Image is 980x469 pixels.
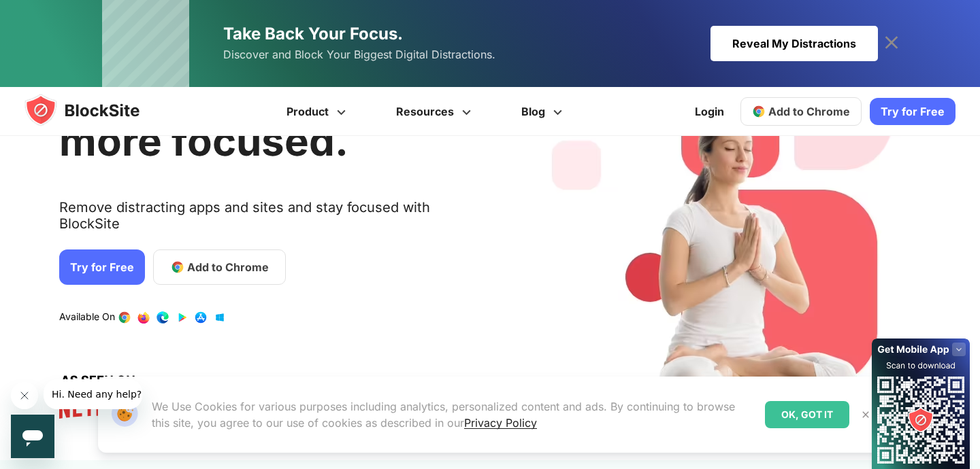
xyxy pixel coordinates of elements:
[768,105,850,118] span: Add to Chrome
[860,409,871,420] img: Close
[59,249,145,285] a: Try for Free
[153,249,286,285] a: Add to Chrome
[59,311,115,324] text: Available On
[263,87,373,136] a: Product
[44,379,142,409] iframe: Message from company
[24,94,166,126] img: blocksite-icon.5d769676.svg
[223,45,495,65] span: Discover and Block Your Biggest Digital Distractions.
[11,415,54,458] iframe: Button to launch messaging window
[857,406,875,423] button: Close
[373,87,498,136] a: Resources
[710,26,878,61] div: Reveal My Distractions
[152,398,754,431] p: We Use Cookies for various purposes including analytics, personalized content and ads. By continu...
[740,97,862,126] a: Add to Chrome
[11,382,38,409] iframe: Close message
[464,416,537,430] a: Privacy Policy
[870,98,955,125] a: Try for Free
[687,95,732,128] a: Login
[752,105,766,118] img: chrome-icon.svg
[59,199,493,243] text: Remove distracting apps and sites and stay focused with BlockSite
[223,24,403,44] span: Take Back Your Focus.
[498,87,589,136] a: Blog
[187,259,269,275] span: Add to Chrome
[765,401,849,428] div: OK, GOT IT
